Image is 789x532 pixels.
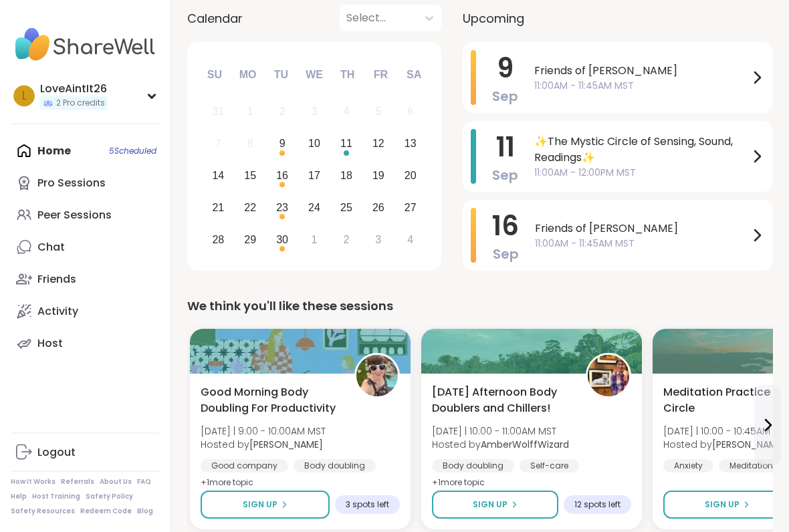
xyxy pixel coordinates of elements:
[236,226,265,255] div: Choose Monday, September 29th, 2025
[187,10,243,28] span: Calendar
[535,221,749,237] span: Friends of [PERSON_NAME]
[37,208,112,223] div: Peer Sessions
[32,492,80,501] a: Host Training
[492,208,519,245] span: 16
[22,88,27,105] span: L
[493,245,519,264] span: Sep
[343,231,349,249] div: 2
[312,231,318,249] div: 1
[11,21,160,68] img: ShareWell Nav Logo
[364,130,392,159] div: Choose Friday, September 12th, 2025
[332,226,361,255] div: Choose Thursday, October 2nd, 2025
[366,61,395,90] div: Fr
[340,167,352,185] div: 18
[663,460,713,473] div: Anxiety
[372,135,384,153] div: 12
[268,194,297,223] div: Choose Tuesday, September 23rd, 2025
[243,499,277,511] span: Sign Up
[11,436,160,469] a: Logout
[497,50,514,88] span: 9
[534,166,749,180] span: 11:00AM - 12:00PM MST
[56,98,105,109] span: 2 Pro credits
[492,166,518,185] span: Sep
[520,460,579,473] div: Self-care
[215,135,221,153] div: 7
[396,194,425,223] div: Choose Saturday, September 27th, 2025
[346,500,389,511] span: 3 spots left
[37,240,65,255] div: Chat
[204,98,233,127] div: Not available Sunday, August 31st, 2025
[534,63,749,80] span: Friends of [PERSON_NAME]
[340,135,352,153] div: 11
[308,135,320,153] div: 10
[432,438,569,452] span: Hosted by
[61,477,94,487] a: Referrals
[204,130,233,159] div: Not available Sunday, September 7th, 2025
[719,460,784,473] div: Meditation
[268,130,297,159] div: Choose Tuesday, September 9th, 2025
[40,82,108,96] div: LoveAintIt26
[396,130,425,159] div: Choose Saturday, September 13th, 2025
[364,162,392,191] div: Choose Friday, September 19th, 2025
[432,425,569,438] span: [DATE] | 10:00 - 11:00AM MST
[588,356,629,397] img: AmberWolffWizard
[279,103,286,121] div: 2
[268,98,297,127] div: Not available Tuesday, September 2nd, 2025
[312,103,318,121] div: 3
[333,61,362,90] div: Th
[11,167,160,199] a: Pro Sessions
[244,199,256,217] div: 22
[343,103,349,121] div: 4
[356,356,398,397] img: Adrienne_QueenOfTheDawn
[712,438,786,452] b: [PERSON_NAME]
[187,297,773,316] div: We think you'll like these sessions
[405,167,417,185] div: 20
[212,167,224,185] div: 14
[364,226,392,255] div: Choose Friday, October 3rd, 2025
[364,98,392,127] div: Not available Friday, September 5th, 2025
[375,231,381,249] div: 3
[332,162,361,191] div: Choose Thursday, September 18th, 2025
[11,477,55,487] a: How It Works
[300,98,329,127] div: Not available Wednesday, September 3rd, 2025
[332,194,361,223] div: Choose Thursday, September 25th, 2025
[405,135,417,153] div: 13
[37,336,63,351] div: Host
[200,61,229,90] div: Su
[266,61,296,90] div: Tu
[481,438,569,452] b: AmberWolffWizard
[492,88,518,106] span: Sep
[396,98,425,127] div: Not available Saturday, September 6th, 2025
[407,231,413,249] div: 4
[294,460,376,473] div: Body doubling
[11,199,160,231] a: Peer Sessions
[37,176,106,190] div: Pro Sessions
[236,98,265,127] div: Not available Monday, September 1st, 2025
[396,162,425,191] div: Choose Saturday, September 20th, 2025
[432,491,558,519] button: Sign Up
[244,231,256,249] div: 29
[396,226,425,255] div: Choose Saturday, October 4th, 2025
[473,499,508,511] span: Sign Up
[204,194,233,223] div: Choose Sunday, September 21st, 2025
[534,80,749,94] span: 11:00AM - 11:45AM MST
[463,10,524,28] span: Upcoming
[100,477,132,487] a: About Us
[308,199,320,217] div: 24
[247,103,253,121] div: 1
[244,167,256,185] div: 15
[276,199,288,217] div: 23
[300,226,329,255] div: Choose Wednesday, October 1st, 2025
[212,231,224,249] div: 28
[372,167,384,185] div: 19
[276,231,288,249] div: 30
[11,231,160,263] a: Chat
[375,103,381,121] div: 5
[201,491,330,519] button: Sign Up
[407,103,413,121] div: 6
[204,226,233,255] div: Choose Sunday, September 28th, 2025
[137,507,153,516] a: Blog
[300,162,329,191] div: Choose Wednesday, September 17th, 2025
[204,162,233,191] div: Choose Sunday, September 14th, 2025
[37,304,78,319] div: Activity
